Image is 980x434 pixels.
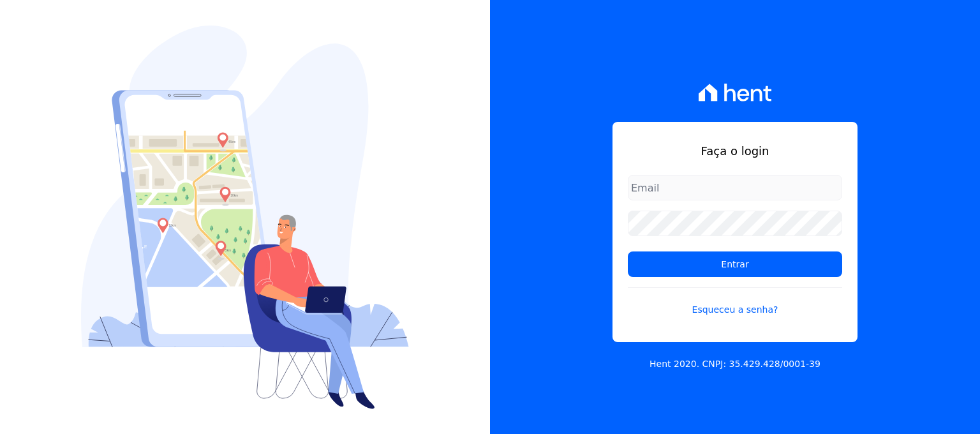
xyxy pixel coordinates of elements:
[628,142,842,160] h1: Faça o login
[81,26,409,409] img: Login
[628,251,842,277] input: Entrar
[628,175,842,200] input: Email
[650,357,820,371] p: Hent 2020. CNPJ: 35.429.428/0001-39
[628,287,842,317] a: Esqueceu a senha?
